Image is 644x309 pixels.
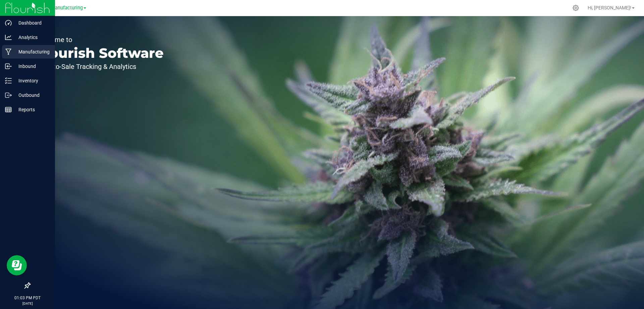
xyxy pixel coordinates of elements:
[5,48,12,55] inline-svg: Manufacturing
[3,295,52,301] p: 01:03 PM PDT
[12,106,52,114] p: Reports
[12,91,52,99] p: Outbound
[36,36,164,43] p: Welcome to
[5,63,12,70] inline-svg: Inbound
[5,20,12,26] inline-svg: Dashboard
[5,77,12,84] inline-svg: Inventory
[12,19,52,27] p: Dashboard
[12,62,52,70] p: Inbound
[36,63,164,70] p: Seed-to-Sale Tracking & Analytics
[3,301,52,306] p: [DATE]
[12,33,52,41] p: Analytics
[5,92,12,99] inline-svg: Outbound
[12,77,52,85] p: Inventory
[12,48,52,56] p: Manufacturing
[5,106,12,113] inline-svg: Reports
[51,5,83,11] span: Manufacturing
[588,5,631,10] span: Hi, [PERSON_NAME]!
[5,34,12,41] inline-svg: Analytics
[7,255,27,275] iframe: Resource center
[36,46,164,60] p: Flourish Software
[572,5,580,11] div: Manage settings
